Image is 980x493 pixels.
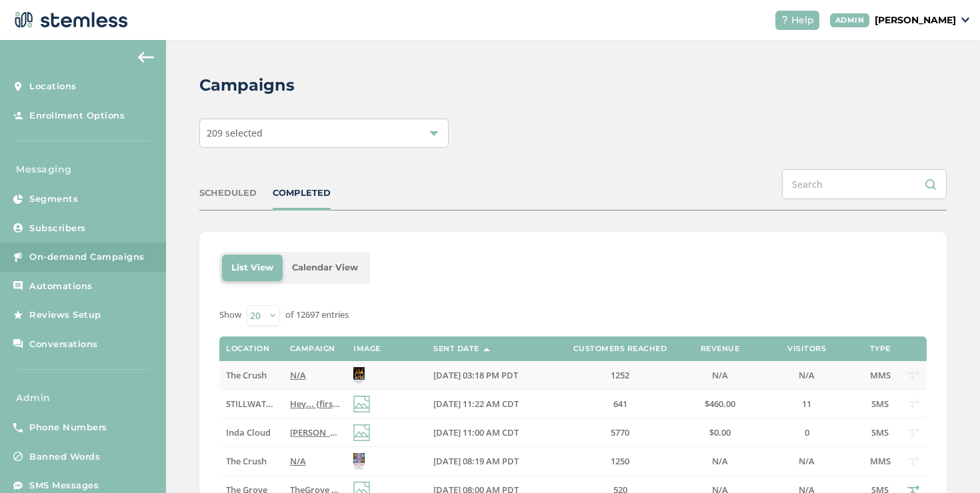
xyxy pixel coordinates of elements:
label: Hey... {first_name}... Big Dave Drops Stilly Family Specials! Reply END to cancel [290,398,340,410]
span: SMS Messages [29,479,99,492]
label: 5770 [560,427,680,438]
p: [PERSON_NAME] [875,13,956,27]
h2: Campaigns [199,73,295,97]
span: Phone Numbers [29,421,107,434]
span: Conversations [29,338,98,351]
span: N/A [799,369,815,381]
img: logo-dark-0685b13c.svg [11,7,128,33]
img: icon-img-d887fa0c.svg [353,424,370,441]
div: COMPLETED [273,187,331,200]
span: N/A [799,455,815,467]
span: STILLWATER DISPENSARY [226,398,330,410]
label: Type [870,344,891,353]
label: N/A [290,456,340,467]
img: icon-img-d887fa0c.svg [353,396,370,412]
label: Campaign [290,344,335,353]
span: [DATE] 11:00 AM CDT [433,426,519,438]
label: N/A [760,370,853,381]
span: Enrollment Options [29,109,125,123]
span: $0.00 [709,426,731,438]
label: MMS [867,456,893,467]
label: 0 [760,427,853,438]
label: 10/08/2025 11:00 AM CDT [433,427,547,438]
label: 641 [560,398,680,410]
img: icon-help-white-03924b79.svg [781,16,789,24]
span: N/A [712,455,728,467]
span: [DATE] 11:22 AM CDT [433,398,519,410]
label: Sent Date [433,344,479,353]
label: 10/08/2025 03:18 PM PDT [433,370,547,381]
label: Image [353,344,381,353]
label: Revenue [701,344,740,353]
span: N/A [712,369,728,381]
label: 1250 [560,456,680,467]
img: icon-sort-1e1d7615.svg [483,348,490,351]
span: 0 [805,426,809,438]
span: The Crush [226,455,267,467]
span: $460.00 [705,398,735,410]
li: Calendar View [283,254,367,281]
label: $0.00 [693,427,747,438]
span: 209 selected [207,127,263,139]
label: N/A [290,370,340,381]
label: 10/08/2025 11:22 AM CDT [433,398,547,410]
label: N/A [693,456,747,467]
label: 11 [760,398,853,410]
label: Customers Reached [573,344,667,353]
span: N/A [290,455,306,467]
input: Search [782,169,947,199]
span: 1250 [611,455,629,467]
img: icon_down-arrow-small-66adaf34.svg [961,17,969,23]
span: [DATE] 08:19 AM PDT [433,455,519,467]
span: Inda Cloud [226,426,271,438]
label: 10/08/2025 08:19 AM PDT [433,456,547,467]
label: The Crush [226,456,276,467]
span: Locations [29,80,77,93]
label: SMS [867,398,893,410]
span: Banned Words [29,450,100,464]
div: SCHEDULED [199,187,257,200]
label: Visitors [787,344,826,353]
iframe: Chat Widget [913,429,980,493]
span: SMS [871,426,889,438]
span: 641 [613,398,627,410]
span: Help [791,13,814,27]
span: Hey... {first_name}... Big [PERSON_NAME] Drops Stilly Family Specials! Reply END to cancel [290,398,661,410]
span: Segments [29,193,78,206]
label: MMS [867,370,893,381]
span: On-demand Campaigns [29,250,145,264]
label: Show [219,308,241,322]
img: VlSc56o7jOoM5OFhnXW1qEPQthX7A99BM.jpg [353,453,365,470]
label: N/A [760,456,853,467]
label: Location [226,344,269,353]
span: 11 [802,398,811,410]
span: 5770 [611,426,629,438]
li: List View [222,254,283,281]
span: SMS [871,398,889,410]
label: N/A [693,370,747,381]
span: 1252 [611,369,629,381]
span: [DATE] 03:18 PM PDT [433,369,518,381]
span: [PERSON_NAME] @ Indacloud: PRIME DAY IS HERE Reply END to cancel [290,426,578,438]
label: SMS [867,427,893,438]
span: The Crush [226,369,267,381]
span: Reviews Setup [29,308,101,322]
span: MMS [870,455,891,467]
label: 1252 [560,370,680,381]
div: ADMIN [830,13,870,27]
label: The Crush [226,370,276,381]
label: Inda Cloud [226,427,276,438]
label: $460.00 [693,398,747,410]
label: STILLWATER DISPENSARY [226,398,276,410]
span: Subscribers [29,222,86,235]
span: N/A [290,369,306,381]
label: of 12697 entries [285,308,349,322]
img: rwxwcxL5EdXbsdos38ve1jFaeXvtyQ1RoPlmBH.jpg [353,367,365,384]
label: Josh @ Indacloud: PRIME DAY IS HERE Reply END to cancel [290,427,340,438]
span: Automations [29,280,93,293]
span: MMS [870,369,891,381]
img: icon-arrow-back-accent-c549486e.svg [138,52,154,63]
